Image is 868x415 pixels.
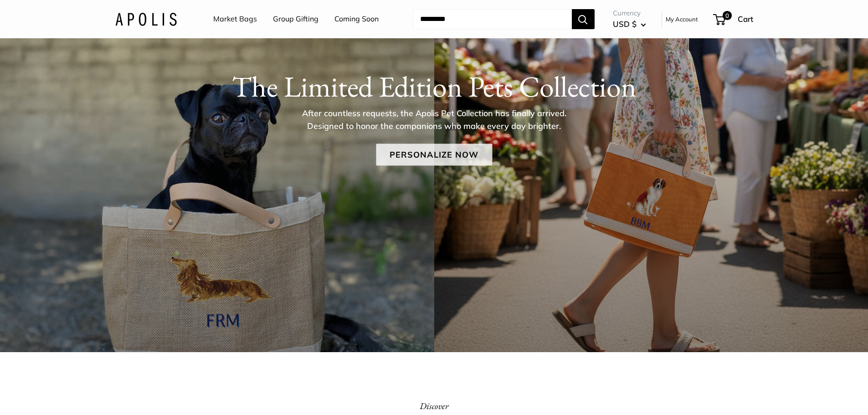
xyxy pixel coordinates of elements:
[334,12,379,26] a: Coming Soon
[738,14,753,24] span: Cart
[376,143,492,165] a: Personalize Now
[714,12,753,26] a: 0 Cart
[572,9,595,29] button: Search
[613,7,646,20] span: Currency
[275,398,594,414] p: Discover
[666,14,698,25] a: My Account
[722,11,731,20] span: 0
[286,107,582,132] p: After countless requests, the Apolis Pet Collection has finally arrived. Designed to honor the co...
[613,19,637,29] span: USD $
[613,17,646,31] button: USD $
[413,9,572,29] input: Search...
[115,69,753,103] h1: The Limited Edition Pets Collection
[115,12,177,26] img: Apolis
[273,12,318,26] a: Group Gifting
[213,12,257,26] a: Market Bags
